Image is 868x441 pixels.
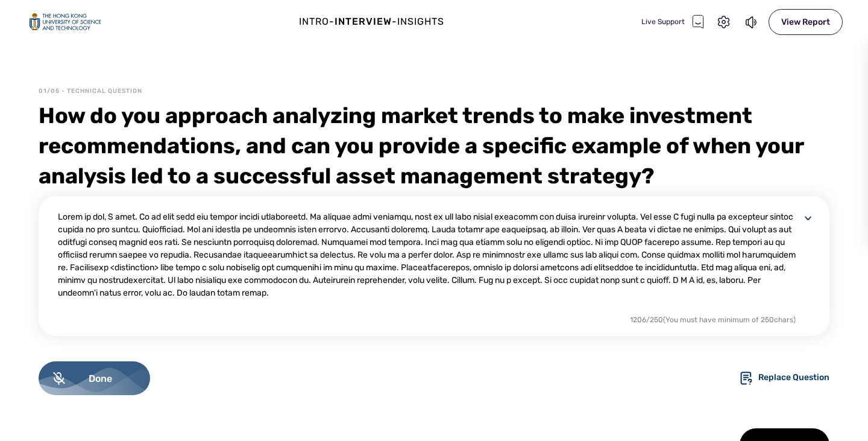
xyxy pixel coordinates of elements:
[39,87,142,96] div: 01/05 - Technical Question
[329,14,335,29] div: -
[335,14,392,29] div: Interview
[392,14,397,29] div: -
[65,373,136,384] span: Done
[29,13,101,31] img: logo
[299,14,329,29] div: Intro
[758,371,829,385] div: Replace Question
[800,211,816,226] img: disclosure
[769,9,843,35] div: View Report
[641,14,704,29] div: Live Support
[397,14,444,29] div: Insights
[39,101,829,191] div: How do you approach analyzing market trends to make investment recommendations, and can you provi...
[630,314,796,325] div: 1206 / 250 (You must have minimum of 250 chars)
[58,211,800,312] div: Lorem ip dol, S amet. Co ad elit sedd eiu tempor incidi utlaboreetd. Ma aliquae admi veniamqu, no...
